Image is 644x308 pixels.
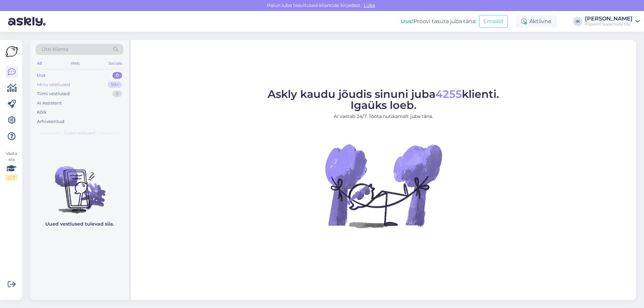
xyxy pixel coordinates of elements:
[323,125,444,246] img: No Chat active
[108,81,122,88] div: 99+
[112,90,122,97] div: 0
[37,81,70,88] div: Minu vestlused
[573,17,582,26] div: IK
[401,17,476,25] div: Proovi tasuta juba täna:
[401,18,414,24] b: Uus!
[5,45,18,58] img: Askly Logo
[112,72,122,79] div: 0
[37,72,46,79] div: Uus
[107,59,123,68] div: Socials
[37,118,64,125] div: Arhiveeritud
[30,154,129,214] img: No chats
[268,113,499,120] p: AI vastab 24/7. Tööta nutikamalt juba täna.
[268,87,499,112] span: Askly kaudu jõudis sinuni juba klienti. Igaüks loeb.
[585,16,640,27] a: [PERSON_NAME]Fitpoint Superfood OÜ
[585,16,633,21] div: [PERSON_NAME]
[435,87,462,101] span: 4255
[585,21,633,27] div: Fitpoint Superfood OÜ
[42,46,68,53] span: Otsi kliente
[5,150,17,181] div: Vaata siia
[37,100,62,107] div: AI Assistent
[64,130,95,136] span: Uued vestlused
[36,59,43,68] div: All
[362,2,377,8] span: Luba
[69,59,81,68] div: Web
[37,109,47,116] div: Kõik
[5,175,17,181] div: 2 / 3
[45,221,114,228] p: Uued vestlused tulevad siia.
[516,15,557,27] div: Aktiivne
[479,15,508,28] button: Emailid
[37,90,70,97] div: Tiimi vestlused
